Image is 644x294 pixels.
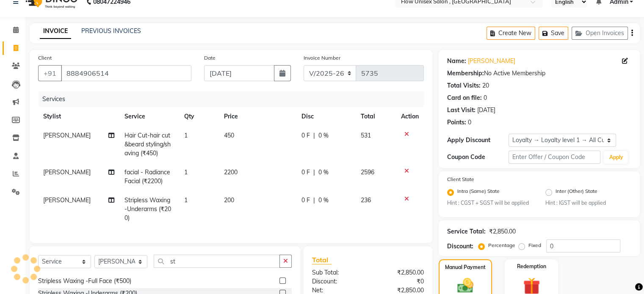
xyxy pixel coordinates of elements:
[154,255,280,268] input: Search or Scan
[43,132,91,139] span: [PERSON_NAME]
[224,168,238,176] span: 2200
[447,69,484,78] div: Membership:
[447,227,486,236] div: Service Total:
[361,196,371,204] span: 236
[489,227,516,236] div: ₹2,850.00
[604,151,628,164] button: Apply
[38,277,131,286] div: Stripless Waxing -Full Face (₹500)
[486,27,535,40] button: Create New
[545,199,631,207] small: Hint : IGST will be applied
[301,131,310,140] span: 0 F
[368,277,430,286] div: ₹0
[40,24,71,39] a: INVOICE
[312,256,332,264] span: Total
[556,187,597,198] label: Inter (Other) State
[447,118,466,127] div: Points:
[301,168,310,177] span: 0 F
[447,242,473,251] div: Discount:
[447,153,509,162] div: Coupon Code
[124,168,170,185] span: facial - Radiance Facial (₹2200)
[38,54,52,62] label: Client
[517,263,546,270] label: Redemption
[39,91,430,107] div: Services
[447,81,481,90] div: Total Visits:
[318,131,329,140] span: 0 %
[38,65,62,81] button: +91
[396,107,424,126] th: Action
[184,196,188,204] span: 1
[124,132,171,157] span: Hair Cut-hair cut&beard styling/shaving (₹450)
[313,131,315,140] span: |
[61,65,191,81] input: Search by Name/Mobile/Email/Code
[184,168,188,176] span: 1
[447,93,482,102] div: Card on file:
[38,107,119,126] th: Stylist
[445,264,486,271] label: Manual Payment
[204,54,216,62] label: Date
[224,196,234,204] span: 200
[179,107,219,126] th: Qty
[468,118,471,127] div: 0
[124,196,171,222] span: Stripless Waxing -Underarms (₹200)
[477,106,495,115] div: [DATE]
[447,106,475,115] div: Last Visit:
[572,27,628,40] button: Open Invoices
[318,196,329,205] span: 0 %
[313,168,315,177] span: |
[447,199,533,207] small: Hint : CGST + SGST will be applied
[368,268,430,277] div: ₹2,850.00
[447,57,466,66] div: Name:
[488,242,515,249] label: Percentage
[119,107,179,126] th: Service
[184,132,188,139] span: 1
[313,196,315,205] span: |
[447,69,631,78] div: No Active Membership
[356,107,396,126] th: Total
[509,151,601,164] input: Enter Offer / Coupon Code
[43,168,91,176] span: [PERSON_NAME]
[43,196,91,204] span: [PERSON_NAME]
[304,54,340,62] label: Invoice Number
[468,57,515,66] a: [PERSON_NAME]
[361,168,374,176] span: 2596
[81,27,141,35] a: PREVIOUS INVOICES
[539,27,568,40] button: Save
[306,268,368,277] div: Sub Total:
[484,93,487,102] div: 0
[361,132,371,139] span: 531
[447,176,474,183] label: Client State
[457,187,500,198] label: Intra (Same) State
[482,81,489,90] div: 20
[306,277,368,286] div: Discount:
[296,107,356,126] th: Disc
[447,136,509,145] div: Apply Discount
[301,196,310,205] span: 0 F
[224,132,234,139] span: 450
[219,107,296,126] th: Price
[528,242,541,249] label: Fixed
[318,168,329,177] span: 0 %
